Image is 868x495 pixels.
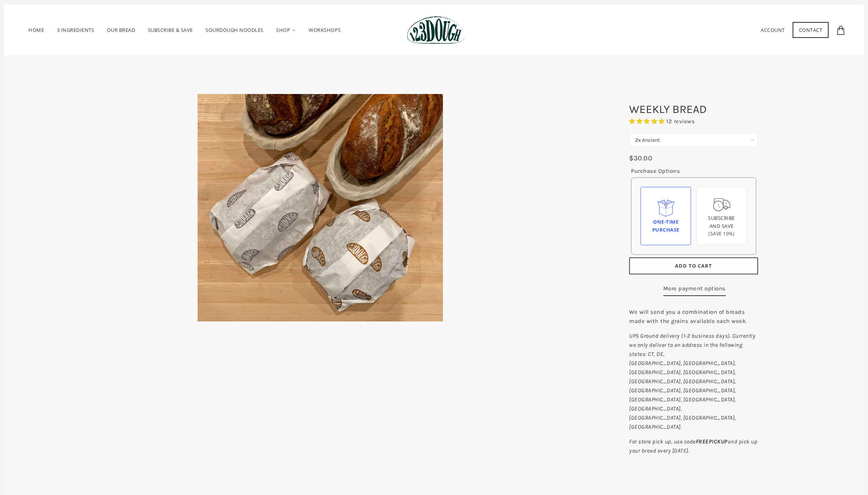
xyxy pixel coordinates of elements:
span: Workshops [309,27,341,33]
em: For store pick up, use code [629,438,757,454]
span: (Save 10%) [708,230,735,237]
a: Workshops [303,16,347,44]
span: 3 Ingredients [57,27,94,33]
legend: Purchase Options [631,166,680,175]
a: Subscribe & Save [142,16,199,44]
a: Account [761,27,785,33]
a: Contact [793,22,829,38]
nav: Primary [23,16,347,44]
a: 3 Ingredients [51,16,100,44]
h1: WEEKLY BREAD [623,97,764,121]
strong: FREEPICKUP [696,438,728,445]
div: One-time Purchase [647,218,684,234]
span: 12 reviews [666,118,695,125]
a: Home [23,16,50,44]
span: Subscribe and save [708,215,735,229]
a: WEEKLY BREAD [42,94,599,321]
a: More payment options [663,284,726,296]
span: Subscribe & Save [148,27,193,33]
a: Our Bread [101,16,141,44]
span: Shop [276,27,290,33]
a: SOURDOUGH NOODLES [200,16,269,44]
span: Our Bread [107,27,135,33]
div: $30.00 [629,153,652,164]
img: WEEKLY BREAD [198,94,443,321]
p: We will send you a combination of breads made with the grains available each week. [629,307,758,326]
span: SOURDOUGH NOODLES [206,27,264,33]
img: 123Dough Bakery [407,16,465,44]
span: 4.92 stars [629,118,666,125]
span: Home [28,27,44,33]
button: Add to Cart [629,257,758,274]
em: UPS Ground delivery (1-2 business days). Currently we only deliver to an address in the following... [629,332,755,430]
a: Shop [270,16,302,44]
span: Add to Cart [675,262,712,269]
